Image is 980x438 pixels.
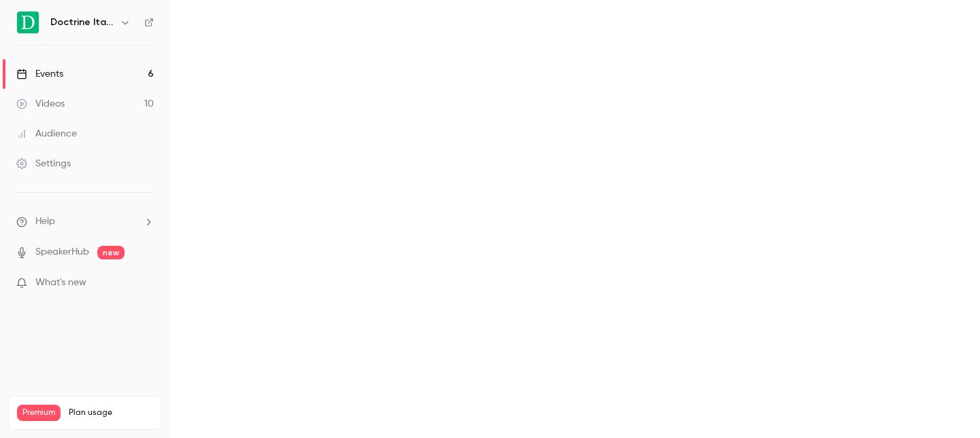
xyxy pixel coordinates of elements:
[35,276,86,290] span: What's new
[16,157,71,170] div: Settings
[50,16,114,29] h6: Doctrine Italia
[35,215,55,229] span: Help
[35,245,89,259] a: SpeakerHub
[17,405,61,421] span: Premium
[16,67,63,81] div: Events
[16,215,154,229] li: help-dropdown-opener
[69,407,153,418] span: Plan usage
[16,97,65,111] div: Videos
[137,277,154,289] iframe: Noticeable Trigger
[16,127,77,141] div: Audience
[97,246,125,259] span: new
[17,12,39,33] img: Doctrine Italia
